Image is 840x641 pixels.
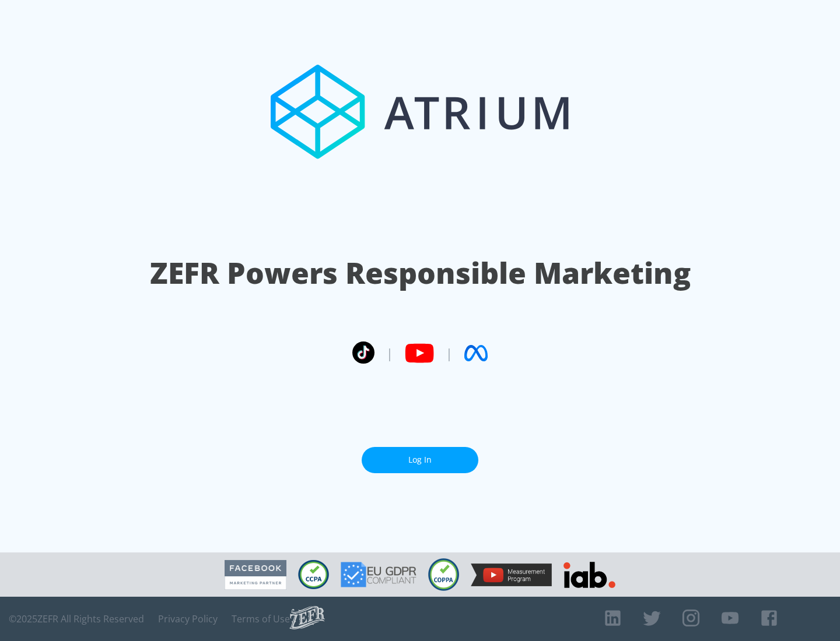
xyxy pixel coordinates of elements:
a: Log In [362,447,478,473]
span: © 2025 ZEFR All Rights Reserved [9,613,144,625]
img: COPPA Compliant [428,558,459,591]
img: GDPR Compliant [341,562,416,587]
img: IAB [563,562,615,588]
img: CCPA Compliant [298,560,329,589]
a: Terms of Use [232,613,290,625]
h1: ZEFR Powers Responsible Marketing [150,253,691,293]
img: YouTube Measurement Program [471,563,552,586]
a: Privacy Policy [158,613,218,625]
span: | [446,344,453,362]
img: Facebook Marketing Partner [225,560,286,590]
span: | [386,344,393,362]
